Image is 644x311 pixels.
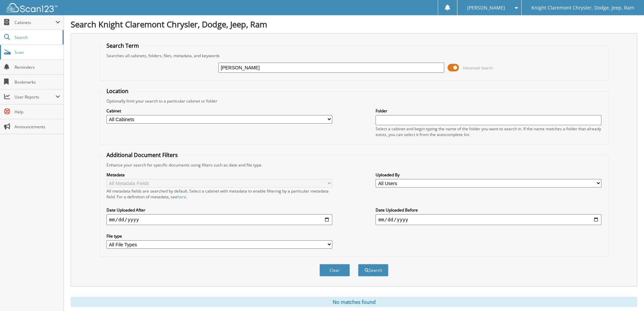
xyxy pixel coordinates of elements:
[358,264,388,276] button: Search
[71,19,637,30] h1: Search Knight Claremont Chrysler, Dodge, Jeep, Ram
[376,214,601,225] input: end
[15,20,55,25] span: Cabinets
[467,6,505,10] span: [PERSON_NAME]
[319,264,350,276] button: Clear
[15,124,60,130] span: Announcements
[106,233,332,239] label: File type
[103,162,605,168] div: Enhance your search for specific documents using filters such as date and file type.
[376,126,601,137] div: Select a cabinet and begin typing the name of the folder you want to search in. If the name match...
[106,188,332,200] div: All metadata fields are searched by default. Select a cabinet with metadata to enable filtering b...
[376,108,601,114] label: Folder
[103,53,605,59] div: Searches all cabinets, folders, files, metadata, and keywords
[177,194,186,200] a: here
[15,79,60,85] span: Bookmarks
[106,172,332,178] label: Metadata
[103,98,605,104] div: Optionally limit your search to a particular cabinet or folder
[15,94,55,100] span: User Reports
[531,6,634,10] span: Knight Claremont Chrysler, Dodge, Jeep, Ram
[7,3,57,12] img: scan123-logo-white.svg
[15,35,59,40] span: Search
[376,172,601,178] label: Uploaded By
[15,64,60,70] span: Reminders
[15,49,60,55] span: Scan
[71,297,637,307] div: No matches found
[106,108,332,114] label: Cabinet
[610,279,644,311] iframe: Chat Widget
[103,87,132,95] legend: Location
[106,207,332,213] label: Date Uploaded After
[106,214,332,225] input: start
[15,109,60,115] span: Help
[103,42,142,49] legend: Search Term
[103,151,181,159] legend: Additional Document Filters
[376,207,601,213] label: Date Uploaded Before
[463,65,493,70] span: Advanced Search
